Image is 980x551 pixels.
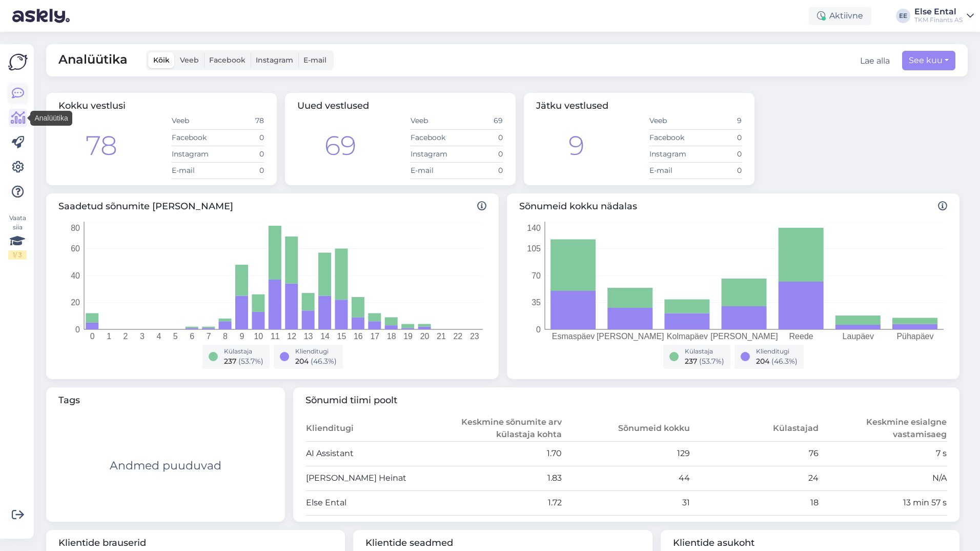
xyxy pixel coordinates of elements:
tspan: [PERSON_NAME] [597,332,664,341]
button: See kuu [902,51,955,70]
th: Keskmine sõnumite arv külastaja kohta [434,416,562,442]
td: 18 [690,490,819,515]
span: Uued vestlused [297,100,369,111]
div: EE [896,9,910,23]
td: Veeb [410,113,457,129]
td: 0 [696,129,742,146]
div: Külastaja [685,347,724,356]
tspan: 140 [527,223,541,232]
tspan: 60 [71,244,80,253]
span: Klientide seadmed [365,536,640,550]
a: Else EntalTKM Finants AS [914,8,974,24]
tspan: 20 [71,298,80,307]
td: 1.70 [434,441,562,466]
span: Sõnumeid kokku nädalas [519,200,947,213]
th: Keskmine esialgne vastamisaeg [819,416,948,442]
tspan: 20 [420,332,430,341]
td: Else Ental [305,490,434,515]
tspan: 21 [437,332,446,341]
tspan: 18 [387,332,396,341]
tspan: 40 [71,271,80,280]
span: Saadetud sõnumite [PERSON_NAME] [58,200,486,213]
tspan: Kolmapäev [667,332,708,341]
span: 204 [756,357,769,366]
span: Veeb [180,55,199,65]
tspan: 13 [304,332,313,341]
tspan: 105 [527,244,541,253]
tspan: 11 [271,332,280,341]
span: 237 [224,357,236,366]
td: 0 [457,162,503,179]
tspan: 1 [107,332,111,341]
td: 24 [690,466,819,490]
span: Klientide brauserid [58,536,333,550]
td: AI Assistant [305,441,434,466]
th: Sõnumeid kokku [562,416,691,442]
div: Andmed puuduvad [110,457,221,474]
tspan: 17 [370,332,379,341]
span: ( 53.7 %) [238,357,263,366]
div: Aktiivne [809,7,871,25]
span: 237 [685,357,697,366]
tspan: 9 [240,332,244,341]
tspan: Laupäev [843,332,874,341]
td: Facebook [171,129,218,146]
span: Instagram [256,55,293,65]
td: 44 [562,466,691,490]
td: 13 min 57 s [819,490,948,515]
td: 31 [562,490,691,515]
td: 78 [218,113,264,129]
td: Instagram [171,146,218,162]
span: ( 46.3 %) [771,357,798,366]
td: 0 [696,146,742,162]
div: 78 [86,126,117,166]
td: 0 [457,129,503,146]
td: E-mail [649,162,696,179]
td: Veeb [649,113,696,129]
td: E-mail [171,162,218,179]
tspan: 16 [354,332,363,341]
td: E-mail [410,162,457,179]
th: Klienditugi [305,416,434,442]
tspan: 3 [140,332,145,341]
tspan: 8 [223,332,228,341]
tspan: 70 [532,271,541,280]
tspan: [PERSON_NAME] [710,332,778,341]
span: Klientide asukoht [673,536,947,550]
td: 7 s [819,441,948,466]
div: Klienditugi [295,347,337,356]
td: [PERSON_NAME] Heinat [305,466,434,490]
div: Else Ental [914,8,963,16]
tspan: 0 [536,325,541,333]
td: 0 [218,162,264,179]
span: Sõnumid tiimi poolt [305,393,948,407]
div: 69 [324,126,356,166]
th: Külastajad [690,416,819,442]
td: 129 [562,441,691,466]
div: Klienditugi [756,347,798,356]
tspan: 35 [532,298,541,307]
span: ( 46.3 %) [311,357,337,366]
td: 0 [457,146,503,162]
tspan: 19 [403,332,413,341]
tspan: 22 [453,332,462,341]
tspan: 14 [320,332,330,341]
tspan: 15 [337,332,346,341]
div: 9 [568,126,584,166]
td: Veeb [171,113,218,129]
div: Analüütika [30,111,72,126]
button: Lae alla [860,55,890,67]
span: Tags [58,393,273,407]
td: N/A [819,466,948,490]
td: 76 [690,441,819,466]
span: Facebook [209,55,246,65]
td: Facebook [649,129,696,146]
tspan: 2 [124,332,128,341]
td: 0 [218,146,264,162]
span: ( 53.7 %) [699,357,724,366]
td: Instagram [410,146,457,162]
td: Instagram [649,146,696,162]
span: 204 [295,357,309,366]
td: Facebook [410,129,457,146]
